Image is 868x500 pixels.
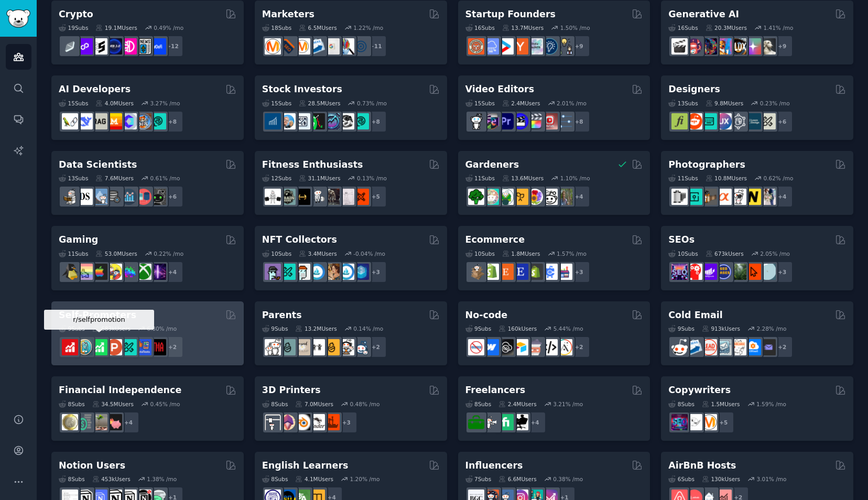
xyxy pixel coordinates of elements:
[265,189,281,205] img: GYM
[365,111,387,133] div: + 8
[483,264,499,280] img: shopify
[668,325,695,332] div: 9 Sub s
[295,325,337,332] div: 13.2M Users
[541,339,558,355] img: NoCodeMovement
[715,189,732,205] img: SonyAlpha
[512,113,528,129] img: VideoEditors
[541,264,558,280] img: ecommercemarketing
[730,189,746,205] img: canon
[262,384,321,397] h2: 3D Printers
[686,113,702,129] img: logodesign
[353,189,369,205] img: personaltraining
[706,100,744,107] div: 9.8M Users
[59,459,125,472] h2: Notion Users
[465,158,519,171] h2: Gardeners
[512,189,528,205] img: GardeningUK
[745,189,761,205] img: Nikon
[512,414,528,430] img: Freelancers
[671,414,688,430] img: SEO
[77,189,93,205] img: datascience
[357,100,387,107] div: 0.73 % /mo
[668,400,695,408] div: 8 Sub s
[771,111,793,133] div: + 6
[686,189,702,205] img: streetphotography
[353,24,383,31] div: 1.22 % /mo
[150,113,166,129] img: AIDevelopersSociety
[468,189,484,205] img: vegetablegardening
[262,325,288,332] div: 9 Sub s
[712,411,734,433] div: + 5
[483,113,499,129] img: editors
[135,189,151,205] img: datasets
[468,38,484,55] img: EntrepreneurRideAlong
[62,264,78,280] img: linux_gaming
[706,24,747,31] div: 20.3M Users
[671,189,688,205] img: analog
[59,400,85,408] div: 8 Sub s
[117,411,139,433] div: + 4
[106,113,122,129] img: MistralAI
[498,325,537,332] div: 160k Users
[568,111,590,133] div: + 8
[353,264,369,280] img: DigitalItems
[468,414,484,430] img: forhire
[671,264,688,280] img: SEO_Digital_Marketing
[91,414,107,430] img: Fire
[365,186,387,208] div: + 5
[701,264,717,280] img: seogrowth
[59,250,88,257] div: 11 Sub s
[668,250,698,257] div: 10 Sub s
[294,339,310,355] img: beyondthebump
[502,175,544,182] div: 13.6M Users
[77,264,93,280] img: CozyGamers
[95,250,137,257] div: 53.0M Users
[150,264,166,280] img: TwitchStreaming
[468,113,484,129] img: gopro
[59,100,88,107] div: 15 Sub s
[541,189,558,205] img: UrbanGardening
[106,339,122,355] img: ProductHunters
[309,339,325,355] img: toddlers
[465,400,492,408] div: 8 Sub s
[262,24,291,31] div: 18 Sub s
[771,186,793,208] div: + 4
[527,113,543,129] img: finalcutpro
[59,233,98,246] h2: Gaming
[668,8,739,21] h2: Generative AI
[465,233,525,246] h2: Ecommerce
[95,24,137,31] div: 19.1M Users
[91,113,107,129] img: Rag
[279,113,296,129] img: ValueInvesting
[557,250,587,257] div: 1.57 % /mo
[323,339,340,355] img: NewParents
[465,325,492,332] div: 9 Sub s
[150,400,180,408] div: 0.45 % /mo
[279,414,296,430] img: 3Dmodeling
[730,264,746,280] img: Local_SEO
[745,339,761,355] img: B2BSaaS
[59,325,85,332] div: 9 Sub s
[323,414,340,430] img: FixMyPrint
[763,24,793,31] div: 1.41 % /mo
[299,100,340,107] div: 28.5M Users
[556,38,572,55] img: growmybusiness
[262,250,291,257] div: 10 Sub s
[502,24,544,31] div: 13.7M Users
[294,38,310,55] img: AskMarketing
[556,189,572,205] img: GardenersWorld
[294,113,310,129] img: Forex
[668,175,698,182] div: 11 Sub s
[568,261,590,283] div: + 3
[701,113,717,129] img: UI_Design
[150,38,166,55] img: defi_
[465,175,495,182] div: 11 Sub s
[59,83,131,96] h2: AI Developers
[541,38,558,55] img: Entrepreneurship
[91,264,107,280] img: macgaming
[59,158,137,171] h2: Data Scientists
[62,339,78,355] img: youtubepromotion
[771,336,793,358] div: + 2
[671,113,688,129] img: typography
[483,339,499,355] img: webflow
[92,400,134,408] div: 34.5M Users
